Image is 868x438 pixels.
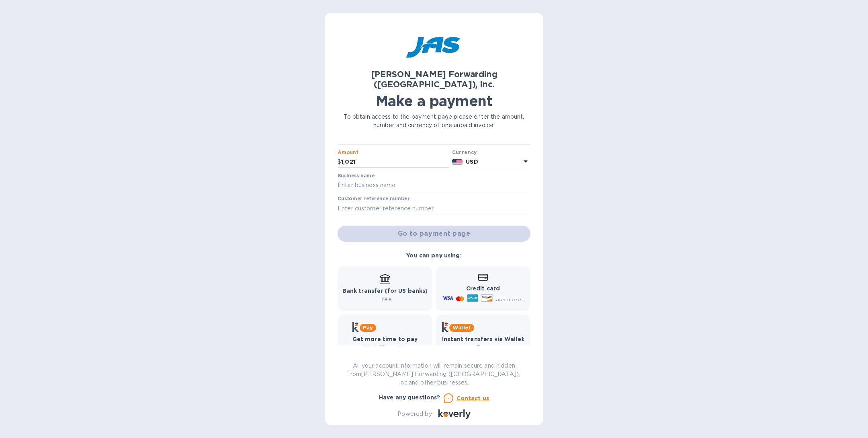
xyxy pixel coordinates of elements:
[338,113,530,130] p: To obtain access to the payment page please enter the amount, number and currency of one unpaid i...
[352,343,418,352] p: Up to 12 weeks
[496,296,525,302] span: and more...
[466,158,478,165] b: USD
[338,173,375,178] label: Business name
[338,179,530,191] input: Enter business name
[466,285,500,292] b: Credit card
[338,93,530,109] h1: Make a payment
[342,288,428,294] b: Bank transfer (for US banks)
[371,69,497,89] b: [PERSON_NAME] Forwarding ([GEOGRAPHIC_DATA]), Inc.
[338,150,358,155] label: Amount
[457,395,489,401] u: Contact us
[442,336,524,342] b: Instant transfers via Wallet
[452,325,471,331] b: Wallet
[342,295,428,304] p: Free
[338,202,530,214] input: Enter customer reference number
[397,410,432,418] p: Powered by
[338,362,530,387] p: All your account information will remain secure and hidden from [PERSON_NAME] Forwarding ([GEOGRA...
[352,336,418,342] b: Get more time to pay
[341,156,449,168] input: 0.00
[379,394,440,401] b: Have any questions?
[452,159,463,165] img: USD
[452,149,477,155] b: Currency
[406,252,461,259] b: You can pay using:
[338,158,341,166] p: $
[442,343,524,352] p: Free
[363,325,373,331] b: Pay
[338,197,409,202] label: Customer reference number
